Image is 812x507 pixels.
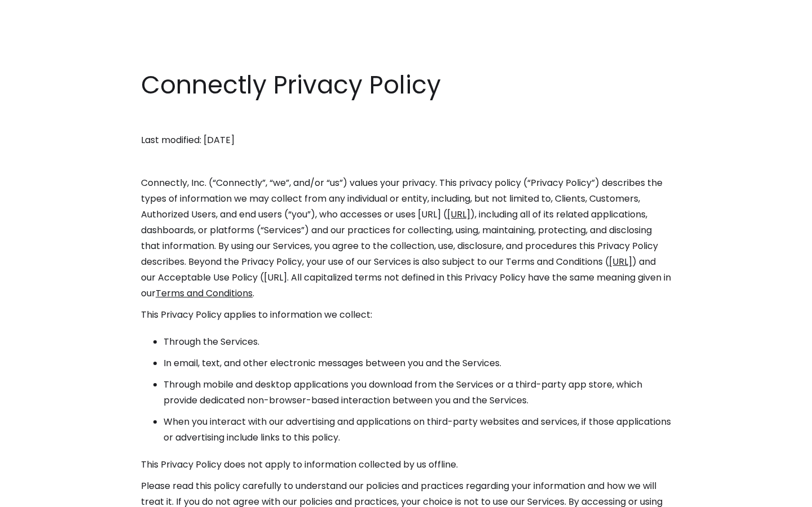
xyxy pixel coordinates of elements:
[11,486,68,503] aside: Language selected: English
[609,255,632,268] a: [URL]
[23,487,68,503] ul: Language list
[447,208,470,221] a: [URL]
[141,457,671,473] p: This Privacy Policy does not apply to information collected by us offline.
[141,111,671,127] p: ‍
[141,175,671,301] p: Connectly, Inc. (“Connectly”, “we”, and/or “us”) values your privacy. This privacy policy (“Priva...
[141,132,671,148] p: Last modified: [DATE]
[141,154,671,170] p: ‍
[164,414,671,446] li: When you interact with our advertising and applications on third-party websites and services, if ...
[164,377,671,408] li: Through mobile and desktop applications you download from the Services or a third-party app store...
[141,307,671,323] p: This Privacy Policy applies to information we collect:
[141,68,671,103] h1: Connectly Privacy Policy
[156,287,253,300] a: Terms and Conditions
[164,334,671,350] li: Through the Services.
[164,355,671,371] li: In email, text, and other electronic messages between you and the Services.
